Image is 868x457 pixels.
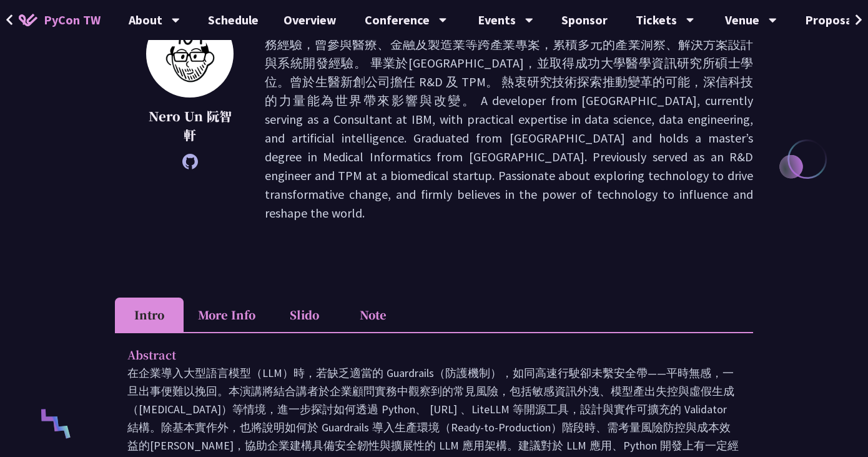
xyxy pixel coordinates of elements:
p: Abstract [127,346,716,364]
p: Nero Un 阮智軒 [146,107,234,144]
li: Intro [115,298,184,332]
a: PyCon TW [6,4,113,36]
img: Home icon of PyCon TW 2025 [19,14,37,26]
p: 來自澳門的開發者，現職 IBM 顧問，具備豐富的資料科學、資料工程與人工智慧領域實務經驗，曾參與醫療、金融及製造業等跨產業專案，累積多元的產業洞察、解決方案設計與系統開發經驗。 畢業於[GEOG... [265,16,753,223]
img: Nero Un 阮智軒 [146,10,234,98]
li: Slido [270,298,338,332]
span: PyCon TW [44,11,101,29]
li: More Info [184,298,270,332]
li: Note [338,298,407,332]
